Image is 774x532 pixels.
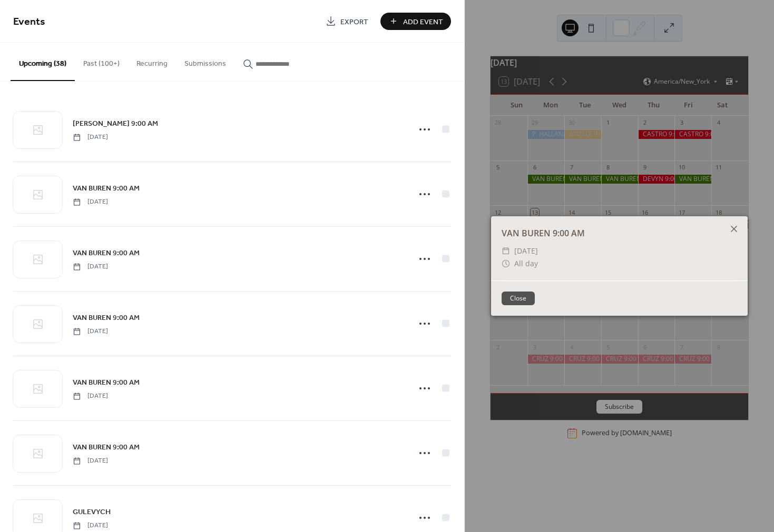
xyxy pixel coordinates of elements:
a: Export [318,13,376,30]
span: Add Event [403,16,443,27]
button: Close [502,292,535,305]
div: ​ [502,257,510,270]
div: VAN BUREN 9:00 AM [491,227,748,239]
button: Submissions [176,43,234,80]
span: All day [514,257,538,270]
span: VAN BUREN 9:00 AM [73,183,140,194]
button: Upcoming (38) [11,43,75,81]
span: [DATE] [73,197,108,207]
a: VAN BUREN 9:00 AM [73,247,140,259]
a: VAN BUREN 9:00 AM [73,376,140,388]
a: VAN BUREN 9:00 AM [73,441,140,453]
a: VAN BUREN 9:00 AM [73,182,140,194]
span: VAN BUREN 9:00 AM [73,313,140,324]
span: [DATE] [73,327,108,336]
a: [PERSON_NAME] 9:00 AM [73,117,158,129]
span: VAN BUREN 9:00 AM [73,442,140,453]
div: ​ [502,245,510,257]
span: [DATE] [73,262,108,272]
span: [PERSON_NAME] 9:00 AM [73,118,158,129]
span: [DATE] [73,392,108,401]
span: [DATE] [73,133,108,142]
span: GULEVYCH [73,507,111,518]
button: Add Event [380,13,451,30]
span: [DATE] [73,521,108,530]
span: VAN BUREN 9:00 AM [73,377,140,388]
a: VAN BUREN 9:00 AM [73,312,140,324]
span: Export [340,16,368,27]
span: [DATE] [514,245,538,257]
button: Past (100+) [75,43,128,80]
span: Events [13,12,45,32]
span: VAN BUREN 9:00 AM [73,248,140,259]
button: Recurring [128,43,176,80]
span: [DATE] [73,456,108,466]
a: GULEVYCH [73,506,111,518]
